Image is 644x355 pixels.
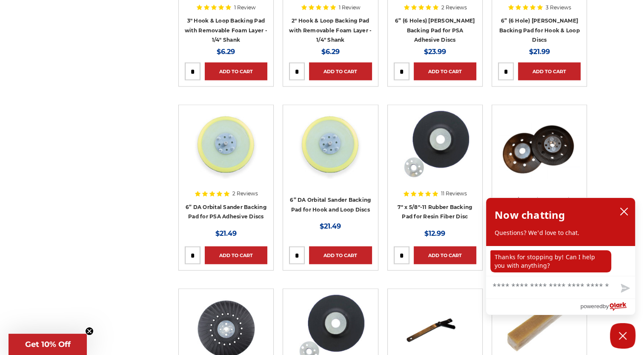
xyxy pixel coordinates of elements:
[486,198,635,315] div: olark chatbox
[321,48,340,56] span: $6.29
[414,246,476,264] a: Add to Cart
[215,229,237,238] span: $21.49
[289,17,372,43] a: 2" Hook & Loop Backing Pad with Removable Foam Layer - 1/4" Shank
[395,17,475,43] a: 6” (6 Holes) [PERSON_NAME] Backing Pad for PSA Adhesive Discs
[309,63,372,80] a: Add to Cart
[401,111,469,179] img: 7" Resin Fiber Rubber Backing Pad 5/8-11 nut
[289,111,372,194] a: 6” DA Orbital Sander Backing Pad for Hook and Loop Discs
[490,250,611,272] p: Thanks for stopping by! Can I help you with anything?
[495,229,627,237] p: Questions? We'd love to chat.
[394,111,476,194] a: 7" Resin Fiber Rubber Backing Pad 5/8-11 nut
[580,299,635,315] a: Powered by Olark
[424,48,446,56] span: $23.99
[441,191,467,196] span: 11 Reviews
[192,111,260,179] img: 6” DA Orbital Sander Backing Pad for PSA Adhesive Discs
[499,17,580,43] a: 6” (6 Hole) [PERSON_NAME] Backing Pad for Hook & Loop Discs
[205,63,267,80] a: Add to Cart
[414,63,476,80] a: Add to Cart
[518,63,581,80] a: Add to Cart
[398,204,472,220] a: 7" x 5/8"-11 Rubber Backing Pad for Resin Fiber Disc
[290,197,371,213] a: 6” DA Orbital Sander Backing Pad for Hook and Loop Discs
[614,279,635,298] button: Send message
[25,340,71,349] span: Get 10% Off
[499,123,580,179] img: 7" resin fiber backing pad with air cool ribs
[296,111,364,179] img: 6” DA Orbital Sander Backing Pad for Hook and Loop Discs
[85,327,94,335] button: Close teaser
[185,111,267,194] a: 6” DA Orbital Sander Backing Pad for PSA Adhesive Discs
[186,204,266,220] a: 6” DA Orbital Sander Backing Pad for PSA Adhesive Discs
[9,334,87,355] div: Get 10% OffClose teaser
[486,246,635,276] div: chat
[502,197,576,213] a: 7" x 5/8"-11 Ribbed Backing Pad for Resin Fiber Disc
[205,246,267,264] a: Add to Cart
[498,111,581,194] a: 7" resin fiber backing pad with air cool ribs
[495,206,565,223] h2: Now chatting
[320,222,341,230] span: $21.49
[309,246,372,264] a: Add to Cart
[529,48,550,56] span: $21.99
[232,191,258,196] span: 2 Reviews
[610,323,635,349] button: Close Chatbox
[603,301,609,312] span: by
[217,48,235,56] span: $6.29
[424,229,445,238] span: $12.99
[617,205,631,218] button: close chatbox
[580,301,602,312] span: powered
[185,17,267,43] a: 3" Hook & Loop Backing Pad with Removable Foam Layer - 1/4" Shank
